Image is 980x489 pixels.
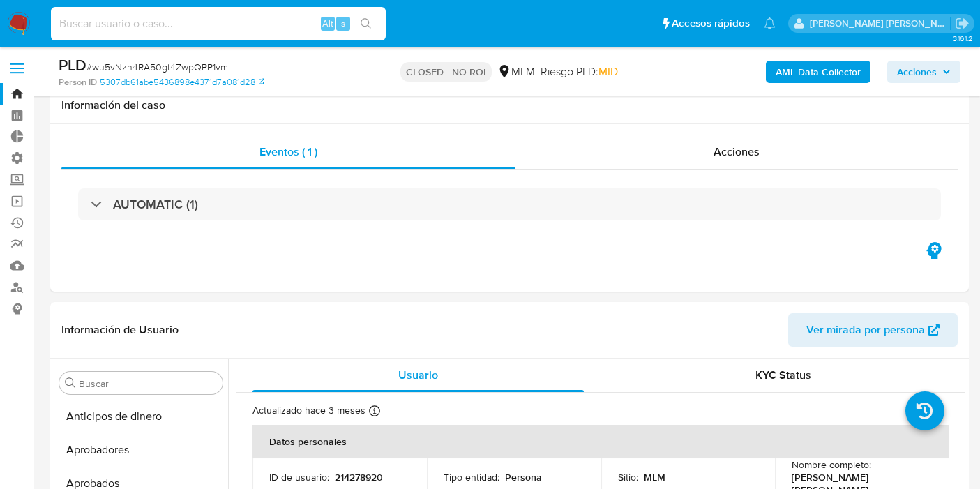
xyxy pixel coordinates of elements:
[644,471,665,483] p: MLM
[810,17,951,30] p: carlos.obholz@mercadolibre.com
[54,400,228,433] button: Anticipos de dinero
[252,425,949,458] th: Datos personales
[541,64,618,80] span: Riesgo PLD:
[51,15,386,33] input: Buscar usuario o caso...
[79,377,217,390] input: Buscar
[398,367,438,383] span: Usuario
[755,367,811,383] span: KYC Status
[54,433,228,467] button: Aprobadores
[806,313,925,347] span: Ver mirada por persona
[341,17,345,30] span: s
[766,61,870,83] button: AML Data Collector
[335,471,383,483] p: 214278920
[78,188,941,220] div: AUTOMATIC (1)
[100,76,264,89] a: 5307db61abe5436898e4371d7a081d28
[497,64,535,80] div: MLM
[714,144,760,160] span: Acciones
[59,76,97,89] b: Person ID
[788,313,958,347] button: Ver mirada por persona
[322,17,333,30] span: Alt
[61,323,179,337] h1: Información de Usuario
[269,471,329,483] p: ID de usuario :
[792,458,871,471] p: Nombre completo :
[897,61,937,83] span: Acciones
[505,471,542,483] p: Persona
[65,377,76,389] button: Buscar
[113,197,198,212] h3: AUTOMATIC (1)
[618,471,638,483] p: Sitio :
[598,63,618,80] span: MID
[672,16,750,31] span: Accesos rápidos
[887,61,960,83] button: Acciones
[764,17,776,29] a: Notificaciones
[252,404,365,417] p: Actualizado hace 3 meses
[61,98,958,112] h1: Información del caso
[59,54,86,76] b: PLD
[86,60,228,74] span: # wu5vNzh4RA50gt4ZwpQPP1vm
[352,14,380,33] button: search-icon
[400,62,492,82] p: CLOSED - NO ROI
[955,16,970,31] a: Salir
[259,144,317,160] span: Eventos ( 1 )
[776,61,861,83] b: AML Data Collector
[444,471,499,483] p: Tipo entidad :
